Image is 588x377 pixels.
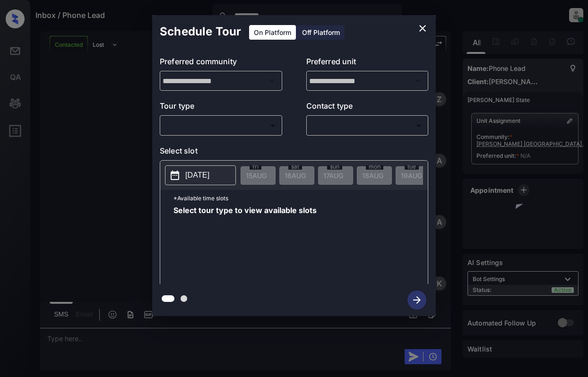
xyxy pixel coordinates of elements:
[185,170,209,181] p: [DATE]
[152,15,249,48] h2: Schedule Tour
[160,100,282,115] p: Tour type
[165,165,236,185] button: [DATE]
[160,145,428,160] p: Select slot
[173,206,317,282] span: Select tour type to view available slots
[160,56,282,71] p: Preferred community
[297,25,345,40] div: Off Platform
[173,190,428,206] p: *Available time slots
[306,100,429,115] p: Contact type
[413,19,432,38] button: close
[306,56,429,71] p: Preferred unit
[249,25,296,40] div: On Platform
